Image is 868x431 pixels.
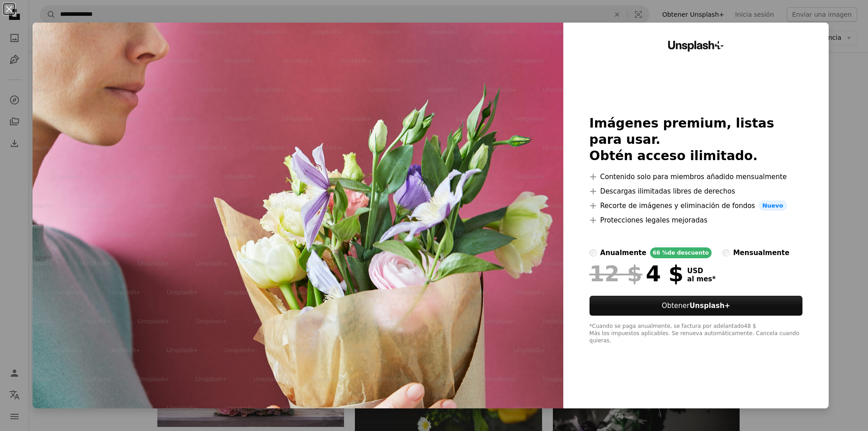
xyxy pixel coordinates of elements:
span: 12 $ [590,262,642,285]
input: mensualmente [722,249,730,256]
li: Recorte de imágenes y eliminación de fondos [590,200,803,211]
button: ObtenerUnsplash+ [590,296,803,316]
div: mensualmente [733,247,789,258]
span: Nuevo [759,200,787,211]
div: 4 $ [590,262,684,285]
strong: Unsplash+ [689,302,730,310]
div: 66 % de descuento [650,247,712,258]
span: al mes * [687,275,716,283]
div: *Cuando se paga anualmente, se factura por adelantado 48 $ Más los impuestos aplicables. Se renue... [590,323,803,345]
li: Contenido solo para miembros añadido mensualmente [590,171,803,182]
input: anualmente66 %de descuento [590,249,597,256]
div: anualmente [600,247,646,258]
span: USD [687,267,716,275]
li: Descargas ilimitadas libres de derechos [590,186,803,197]
li: Protecciones legales mejoradas [590,215,803,226]
h2: Imágenes premium, listas para usar. Obtén acceso ilimitado. [590,115,803,164]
